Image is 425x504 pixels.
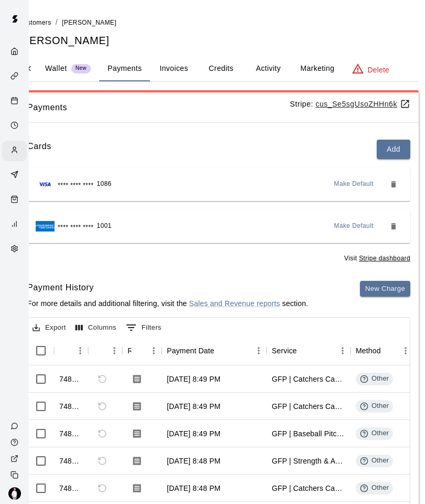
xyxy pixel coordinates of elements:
[131,343,146,358] button: Sort
[189,299,280,308] a: Sales and Revenue reports
[197,56,245,81] button: Credits
[385,176,402,193] button: Remove
[45,63,67,74] p: Wallet
[122,336,162,365] div: Receipt
[167,374,220,384] div: Aug 10, 2025 at 8:49 PM
[127,336,131,365] div: Receipt
[215,343,229,358] button: Sort
[251,343,267,359] button: Menu
[360,456,389,466] div: Other
[330,176,378,193] button: Make Default
[360,483,389,493] div: Other
[27,298,308,309] p: For more details and additional filtering, visit the section.
[272,456,345,466] div: GFP | Strength & Agility
[72,343,88,359] button: Menu
[360,374,389,384] div: Other
[59,401,83,412] div: 748514
[123,319,164,336] button: Show filters
[73,320,119,336] button: Select columns
[59,343,74,358] button: Sort
[377,140,410,159] button: Add
[398,343,413,359] button: Menu
[272,374,345,384] div: GFP | Catchers Camp
[19,17,419,28] nav: breadcrumb
[335,343,350,359] button: Menu
[360,401,389,411] div: Other
[334,221,374,232] span: Make Default
[344,254,410,264] span: Visit
[93,425,111,443] span: Cannot refund a payment with type REFUND
[297,343,312,358] button: Sort
[93,479,111,497] span: Cannot refund a payment with type REFUND
[350,336,413,365] div: Method
[62,19,116,26] span: [PERSON_NAME]
[2,418,29,434] a: Contact Us
[27,140,51,159] h6: Cards
[2,467,29,483] div: Copy public page link
[290,99,410,110] p: Stripe:
[97,179,111,190] span: 1086
[385,218,402,235] button: Remove
[245,56,292,81] button: Activity
[127,397,146,416] button: Download Receipt
[381,343,396,358] button: Sort
[2,434,29,450] a: Visit help center
[71,65,91,72] span: New
[107,343,122,359] button: Menu
[27,101,290,114] span: Payments
[127,479,146,498] button: Download Receipt
[272,336,297,365] div: Service
[30,320,69,336] button: Export
[19,19,51,26] span: Customers
[59,428,83,439] div: 748513
[272,483,345,493] div: GFP | Catchers Camp
[330,218,378,235] button: Make Default
[272,401,345,412] div: GFP | Catchers Camp
[146,343,162,359] button: Menu
[93,452,111,470] span: Cannot refund a payment with type REFUND
[127,451,146,470] button: Download Receipt
[272,428,345,439] div: GFP | Baseball Pitchers & Catchers (9U)
[36,179,55,190] img: Credit card brand logo
[59,374,83,384] div: 748516
[356,336,381,365] div: Method
[368,65,389,75] p: Delete
[292,56,343,81] button: Marketing
[88,336,122,365] div: Refund
[54,336,88,365] div: Id
[59,456,83,466] div: 748511
[360,281,410,297] button: New Charge
[93,370,111,388] span: Cannot refund a payment with type REFUND
[19,34,419,48] h5: [PERSON_NAME]
[167,483,220,493] div: Aug 10, 2025 at 8:48 PM
[162,336,267,365] div: Payment Date
[36,221,55,232] img: Credit card brand logo
[99,56,150,81] button: Payments
[93,343,108,358] button: Sort
[19,18,51,26] a: Customers
[56,17,58,28] li: /
[4,8,25,29] img: Swift logo
[359,255,410,262] a: Stripe dashboard
[315,100,410,108] a: cus_Se5sgUsoZHHn6k
[150,56,197,81] button: Invoices
[97,221,111,232] span: 1001
[334,179,374,190] span: Make Default
[167,401,220,412] div: Aug 10, 2025 at 8:49 PM
[267,336,350,365] div: Service
[2,450,29,467] a: View public page
[167,456,220,466] div: Aug 10, 2025 at 8:48 PM
[27,281,308,295] h6: Payment History
[93,397,111,415] span: Cannot refund a payment with type REFUND
[59,483,83,493] div: 748510
[127,370,146,388] button: Download Receipt
[167,428,220,439] div: Aug 10, 2025 at 8:49 PM
[167,336,215,365] div: Payment Date
[127,424,146,443] button: Download Receipt
[360,428,389,438] div: Other
[8,487,21,500] img: Travis Hamilton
